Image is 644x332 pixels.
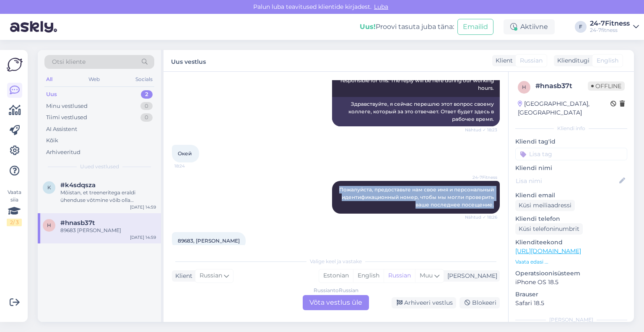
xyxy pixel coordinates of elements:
[590,20,630,27] div: 24-7Fitness
[46,90,57,99] div: Uus
[392,297,456,308] div: Arhiveeri vestlus
[171,55,206,66] label: Uus vestlus
[178,238,240,244] span: 89683, [PERSON_NAME]
[46,113,87,122] div: Tiimi vestlused
[515,316,627,324] div: [PERSON_NAME]
[590,27,630,34] div: 24-7fitness
[420,272,433,279] span: Muu
[515,137,627,146] p: Kliendi tag'id
[515,200,575,211] div: Küsi meiliaadressi
[515,238,627,247] p: Klienditeekond
[339,186,495,208] span: Пожалуйста, предоставьте нам свое имя и персональный идентификационный номер, чтобы мы могли пров...
[200,271,222,280] span: Russian
[588,81,625,91] span: Offline
[515,290,627,299] p: Brauser
[172,272,192,280] div: Klient
[80,163,119,170] span: Uued vestlused
[46,102,88,110] div: Minu vestlused
[360,22,454,32] div: Proovi tasuta juba täna:
[130,204,156,210] div: [DATE] 14:59
[140,113,153,122] div: 0
[522,84,526,90] span: h
[47,222,51,228] span: h
[554,56,589,65] div: Klienditugi
[332,97,500,126] div: Здравствуйте, я сейчас перешлю этот вопрос своему коллеге, который за это отвечает. Ответ будет з...
[172,258,500,265] div: Valige keel ja vastake
[597,56,618,65] span: English
[504,19,555,34] div: Aktiivne
[46,136,58,145] div: Kõik
[384,269,415,282] div: Russian
[87,74,101,85] div: Web
[140,102,153,110] div: 0
[465,214,497,220] span: Nähtud ✓ 18:26
[178,150,192,157] span: Окей
[353,269,384,282] div: English
[515,148,627,160] input: Lisa tag
[515,269,627,278] p: Operatsioonisüsteem
[174,163,206,169] span: 18:24
[46,148,80,157] div: Arhiveeritud
[7,219,22,226] div: 2 / 3
[60,181,96,189] span: #k4sdqsza
[371,3,391,10] span: Luba
[515,247,581,255] a: [URL][DOMAIN_NAME]
[60,227,156,234] div: 89683 [PERSON_NAME]
[515,278,627,287] p: iPhone OS 18.5
[460,297,500,308] div: Blokeeri
[60,219,95,227] span: #hnasb37t
[535,81,588,91] div: # hnasb37t
[520,56,543,65] span: Russian
[47,184,51,191] span: k
[457,19,493,35] button: Emailid
[130,234,156,241] div: [DATE] 14:59
[515,214,627,223] p: Kliendi telefon
[7,57,23,73] img: Askly Logo
[518,99,610,117] div: [GEOGRAPHIC_DATA], [GEOGRAPHIC_DATA]
[515,258,627,266] p: Vaata edasi ...
[466,174,497,180] span: 24-7Fitness
[515,164,627,173] p: Kliendi nimi
[134,74,154,85] div: Socials
[141,90,153,99] div: 2
[492,56,513,65] div: Klient
[516,176,618,186] input: Lisa nimi
[44,74,54,85] div: All
[340,70,495,91] span: Hello, I now forward this question to my colleague, who is responsible for this. The reply will b...
[52,58,86,66] span: Otsi kliente
[515,125,627,132] div: Kliendi info
[360,23,376,31] b: Uus!
[303,295,369,310] div: Võta vestlus üle
[590,20,639,34] a: 24-7Fitness24-7fitness
[314,287,358,294] div: Russian to Russian
[575,21,587,33] div: F
[319,269,353,282] div: Estonian
[515,191,627,200] p: Kliendi email
[60,189,156,204] div: Mõistan, et treeneritega eraldi ühenduse võtmine võib olla aeganõudev. Kui soovite abi sobiva per...
[515,299,627,308] p: Safari 18.5
[46,125,77,133] div: AI Assistent
[465,127,497,133] span: Nähtud ✓ 18:23
[515,223,583,235] div: Küsi telefoninumbrit
[444,272,497,280] div: [PERSON_NAME]
[7,188,22,226] div: Vaata siia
